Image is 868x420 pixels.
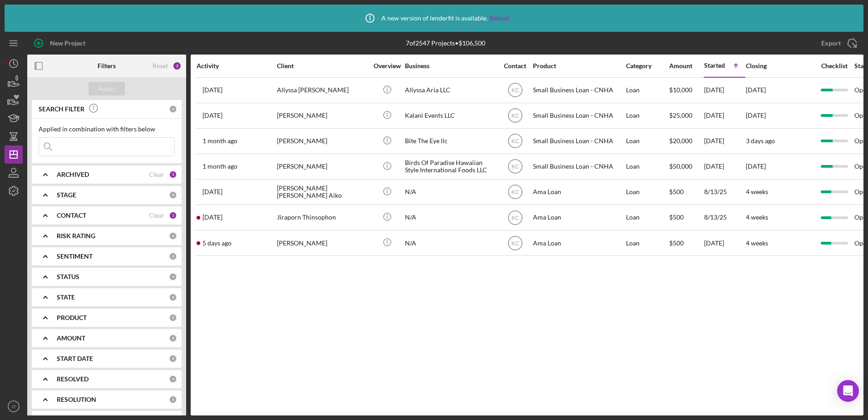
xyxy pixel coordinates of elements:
div: $20,000 [669,129,703,153]
div: [PERSON_NAME] [PERSON_NAME] Aiko [277,180,368,204]
time: [DATE] [746,162,766,170]
div: [DATE] [704,129,745,153]
time: 2025-08-26 09:39 [202,214,222,221]
div: 0 [169,293,177,301]
div: [PERSON_NAME] [277,155,368,179]
time: 2025-08-20 02:49 [202,188,222,195]
b: STAGE [57,191,76,199]
div: Contact [498,62,532,70]
div: Loan [626,129,668,153]
div: Apply [99,82,115,95]
div: 7 of 2547 Projects • $106,500 [406,40,485,47]
time: 2025-07-29 07:08 [202,137,237,145]
div: New Project [50,34,85,52]
div: Closing [746,62,814,70]
div: Jiraporn Thinsophon [277,205,368,230]
button: JT [5,397,23,415]
div: N/A [405,180,496,204]
div: A new version of lenderfit is available. [359,7,509,30]
time: 2025-07-31 21:36 [202,163,237,170]
div: Loan [626,231,668,255]
time: 2025-08-29 00:43 [202,240,232,247]
b: RESOLUTION [57,396,96,403]
time: 2025-07-14 23:47 [202,112,222,119]
time: 2025-06-02 02:07 [202,86,222,94]
button: Apply [89,82,125,95]
div: Started [704,62,725,69]
div: 2 [173,61,182,70]
div: 0 [169,273,177,281]
div: 0 [169,375,177,383]
div: Reset [153,62,168,70]
div: Ama Loan [533,205,624,230]
div: Export [821,34,841,52]
div: Business [405,62,496,70]
div: $25,000 [669,104,703,128]
text: KC [511,113,519,119]
div: Small Business Loan - CNHA [533,155,624,179]
div: 1 [169,211,177,220]
b: PRODUCT [57,314,87,321]
div: Category [626,62,668,70]
b: ARCHIVED [57,171,89,178]
time: 4 weeks [746,188,768,195]
div: 0 [169,355,177,363]
div: Birds Of Paradise Hawaiian Style International Foods LLC [405,155,496,179]
div: Loan [626,205,668,230]
div: Small Business Loan - CNHA [533,104,624,128]
text: KC [511,138,519,145]
div: Ama Loan [533,231,624,255]
div: Client [277,62,368,70]
div: 8/13/25 [704,205,745,230]
div: Clear [149,212,164,219]
div: Allyssa Aria LLC [405,78,496,102]
b: Filters [98,62,116,70]
div: [DATE] [704,104,745,128]
time: [DATE] [746,111,766,119]
div: [PERSON_NAME] [277,231,368,255]
div: Applied in combination with filters below [39,125,175,133]
b: SEARCH FILTER [39,105,84,113]
div: 0 [169,252,177,260]
a: Reload [490,15,509,22]
div: $500 [669,231,703,255]
text: KC [511,164,519,170]
div: Product [533,62,624,70]
div: [PERSON_NAME] [277,129,368,153]
time: 4 weeks [746,213,768,221]
b: STATUS [57,273,79,280]
b: STATE [57,294,75,301]
text: KC [511,87,519,94]
time: 3 days ago [746,137,775,145]
text: KC [511,240,519,246]
div: Ama Loan [533,180,624,204]
div: 0 [169,105,177,113]
div: $50,000 [669,155,703,179]
div: N/A [405,205,496,230]
div: $10,000 [669,78,703,102]
div: Loan [626,155,668,179]
div: Small Business Loan - CNHA [533,78,624,102]
div: 0 [169,232,177,240]
b: SENTIMENT [57,253,93,260]
div: N/A [405,231,496,255]
b: AMOUNT [57,335,85,342]
div: Open Intercom Messenger [837,380,859,402]
div: 0 [169,334,177,342]
div: Activity [197,62,276,70]
div: 8/13/25 [704,180,745,204]
div: 1 [169,170,177,179]
time: 4 weeks [746,239,768,247]
div: Allyssa [PERSON_NAME] [277,78,368,102]
div: 0 [169,314,177,322]
div: 0 [169,395,177,404]
div: Bite The Eye llc [405,129,496,153]
button: New Project [27,34,94,52]
div: Loan [626,104,668,128]
b: START DATE [57,355,93,362]
div: $500 [669,205,703,230]
button: Export [812,34,863,52]
div: [PERSON_NAME] [277,104,368,128]
div: $500 [669,180,703,204]
div: Loan [626,180,668,204]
